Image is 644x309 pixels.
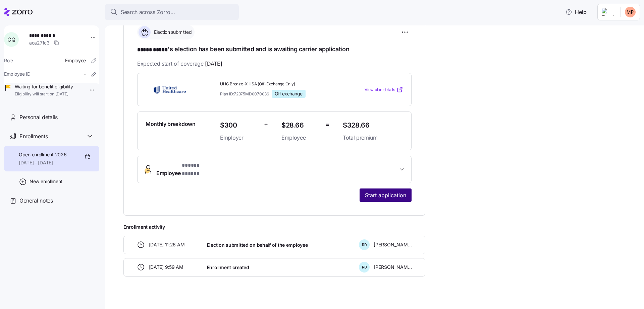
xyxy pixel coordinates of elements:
img: UnitedHealthcare [146,82,194,97]
span: = [325,120,329,130]
span: Role [4,57,13,64]
span: Employee [281,134,320,142]
img: Employer logo [602,8,615,16]
span: $328.66 [343,120,403,131]
h1: 's election has been submitted and is awaiting carrier application [137,45,412,54]
span: Total premium [343,134,403,142]
span: $28.66 [281,120,320,131]
span: + [264,120,268,130]
button: Start application [360,188,412,202]
span: C Q [7,37,15,42]
span: Employee ID [4,71,31,77]
button: Help [560,5,592,19]
span: Expected start of coverage [137,60,222,68]
span: [DATE] - [DATE] [19,159,66,166]
span: Open enrollment 2026 [19,151,66,158]
a: View plan details [365,86,403,93]
span: Employer [220,134,259,142]
span: Enrollment created [207,264,249,271]
span: R D [362,265,367,269]
span: Employee [156,161,216,177]
button: Search across Zorro... [105,4,239,20]
span: General notes [19,197,53,205]
span: Enrollments [19,132,48,141]
span: UHC Bronze-X HSA (Off-Exchange Only) [220,81,337,87]
img: 446a82e8e0b3e740ed07449cf5871109 [625,7,636,17]
span: [DATE] [205,60,222,68]
span: Monthly breakdown [146,120,196,128]
span: Election submitted on behalf of the employee [207,242,308,248]
span: Help [566,8,587,16]
span: Personal details [19,113,58,122]
span: Enrollment activity [123,224,425,230]
span: Eligibility will start on [DATE] [15,91,73,97]
span: aca27fc3 [29,40,50,46]
span: R D [362,243,367,247]
span: [DATE] 11:26 AM [149,241,185,248]
span: $300 [220,120,259,131]
span: [DATE] 9:59 AM [149,264,183,271]
span: New enrollment [30,178,62,185]
span: - [84,71,86,77]
span: Off exchange [275,91,303,97]
span: View plan details [365,87,395,93]
span: [PERSON_NAME] [374,264,412,271]
span: Search across Zorro... [121,8,175,16]
span: Start application [365,191,406,199]
span: [PERSON_NAME] [374,241,412,248]
span: Election submitted [152,29,192,35]
span: Waiting for benefit eligibility [15,83,73,90]
span: Employee [65,57,86,64]
span: Plan ID: 72375MD0070036 [220,91,269,97]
